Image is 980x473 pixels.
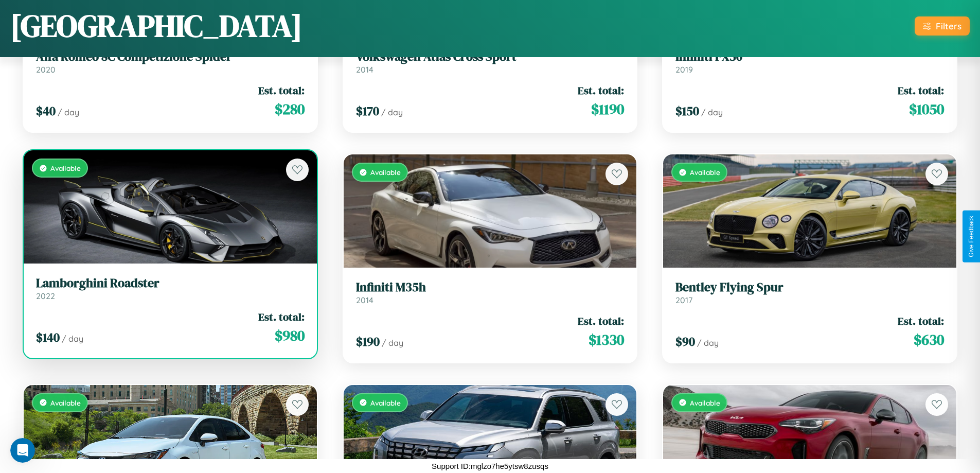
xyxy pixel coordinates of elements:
span: $ 170 [356,102,379,119]
span: 2019 [675,64,693,75]
a: Lamborghini Roadster2022 [36,276,305,301]
span: Est. total: [898,83,944,98]
h3: Alfa Romeo 8C Competizione Spider [36,49,305,64]
span: $ 1050 [909,99,944,119]
span: / day [62,334,83,344]
span: Available [690,168,720,177]
h3: Infiniti M35h [356,280,625,295]
span: Est. total: [258,83,305,98]
span: 2014 [356,64,373,75]
h1: [GEOGRAPHIC_DATA] [10,5,302,47]
span: Available [370,398,401,407]
span: Available [50,398,81,407]
h3: Lamborghini Roadster [36,276,305,291]
span: $ 150 [675,102,699,119]
div: Give Feedback [968,216,975,257]
a: Alfa Romeo 8C Competizione Spider2020 [36,49,305,75]
h3: Bentley Flying Spur [675,280,944,295]
span: $ 140 [36,329,60,346]
span: 2020 [36,64,56,75]
span: / day [701,107,723,117]
span: $ 190 [356,333,380,350]
span: Est. total: [578,313,624,328]
span: 2014 [356,295,373,305]
span: $ 40 [36,102,56,119]
span: $ 1190 [591,99,624,119]
span: Available [370,168,401,177]
a: Bentley Flying Spur2017 [675,280,944,305]
span: 2022 [36,291,55,301]
span: $ 980 [275,325,305,346]
span: 2017 [675,295,692,305]
span: Available [50,164,81,172]
p: Support ID: mglzo7he5ytsw8zusqs [432,459,548,473]
button: Filters [915,16,970,36]
div: Filters [936,21,961,31]
a: Infiniti FX502019 [675,49,944,75]
span: / day [697,338,719,348]
a: Infiniti M35h2014 [356,280,625,305]
span: / day [381,107,403,117]
a: Volkswagen Atlas Cross Sport2014 [356,49,625,75]
span: $ 280 [275,99,305,119]
h3: Infiniti FX50 [675,49,944,64]
span: Est. total: [258,309,305,324]
span: Est. total: [578,83,624,98]
span: Available [690,398,720,407]
iframe: Intercom live chat [10,438,35,463]
h3: Volkswagen Atlas Cross Sport [356,49,625,64]
span: $ 90 [675,333,695,350]
span: / day [58,107,79,117]
span: $ 1330 [589,329,624,350]
span: Est. total: [898,313,944,328]
span: $ 630 [914,329,944,350]
span: / day [382,338,403,348]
